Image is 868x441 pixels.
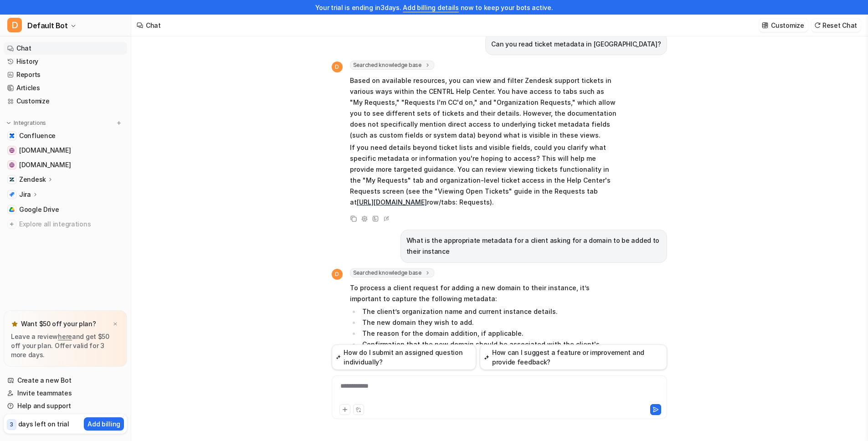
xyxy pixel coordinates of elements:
span: [DOMAIN_NAME] [19,160,71,169]
a: Articles [4,82,127,94]
a: Chat [4,42,127,55]
p: Integrations [14,119,46,127]
img: customize [762,22,768,29]
a: Create a new Bot [4,374,127,387]
span: D [7,18,22,32]
img: expand menu [5,120,12,126]
button: Integrations [4,118,49,128]
img: id.atlassian.com [9,148,15,153]
img: x [113,321,118,327]
img: reset [814,22,821,29]
div: Chat [146,21,161,30]
img: explore all integrations [7,220,16,229]
a: id.atlassian.com[DOMAIN_NAME] [4,144,127,157]
button: Customize [759,19,807,32]
span: D [332,269,343,280]
p: Want $50 off your plan? [21,319,96,328]
span: Confluence [19,131,56,140]
span: [DOMAIN_NAME] [19,146,71,155]
p: Based on available resources, you can view and filter Zendesk support tickets in various ways wit... [350,75,616,141]
li: Confirmation that the new domain should be associated with the client's users or contacts. [360,339,616,361]
a: ConfluenceConfluence [4,129,127,142]
span: Explore all integrations [19,217,123,231]
li: The reason for the domain addition, if applicable. [360,328,616,339]
a: Invite teammates [4,387,127,400]
img: star [11,320,18,328]
img: Google Drive [9,207,15,212]
span: D [332,62,343,72]
li: The new domain they wish to add. [360,317,616,328]
p: Leave a review and get $50 off your plan. Offer valid for 3 more days. [11,332,120,359]
a: home.atlassian.com[DOMAIN_NAME] [4,159,127,171]
a: Help and support [4,400,127,412]
p: Add billing [87,419,120,429]
button: How can I suggest a feature or improvement and provide feedback? [480,344,667,370]
p: Zendesk [19,175,46,184]
p: Can you read ticket metadata in [GEOGRAPHIC_DATA]? [491,39,661,50]
p: If you need details beyond ticket lists and visible fields, could you clarify what specific metad... [350,142,616,208]
img: Jira [9,192,15,197]
p: Customize [771,21,804,30]
a: History [4,55,127,68]
img: menu_add.svg [116,120,122,126]
p: To process a client request for adding a new domain to their instance, it’s important to capture ... [350,282,616,304]
p: 3 [10,420,13,429]
a: here [58,333,72,340]
a: Add billing details [403,4,459,11]
p: Jira [19,190,31,199]
p: days left on trial [18,419,69,429]
a: [URL][DOMAIN_NAME] [357,198,427,206]
img: Confluence [9,133,15,138]
button: Add billing [84,417,124,431]
a: Customize [4,95,127,108]
button: How do I submit an assigned question individually? [332,344,476,370]
a: Reports [4,68,127,81]
a: Google DriveGoogle Drive [4,203,127,216]
li: The client’s organization name and current instance details. [360,306,616,317]
span: Searched knowledge base [350,268,434,277]
img: home.atlassian.com [9,162,15,168]
a: Explore all integrations [4,218,127,231]
p: What is the appropriate metadata for a client asking for a domain to be added to their instance [406,235,661,257]
button: Reset Chat [812,19,861,32]
span: Default Bot [27,19,68,32]
span: Google Drive [19,205,59,214]
img: Zendesk [9,177,15,182]
span: Searched knowledge base [350,61,434,70]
